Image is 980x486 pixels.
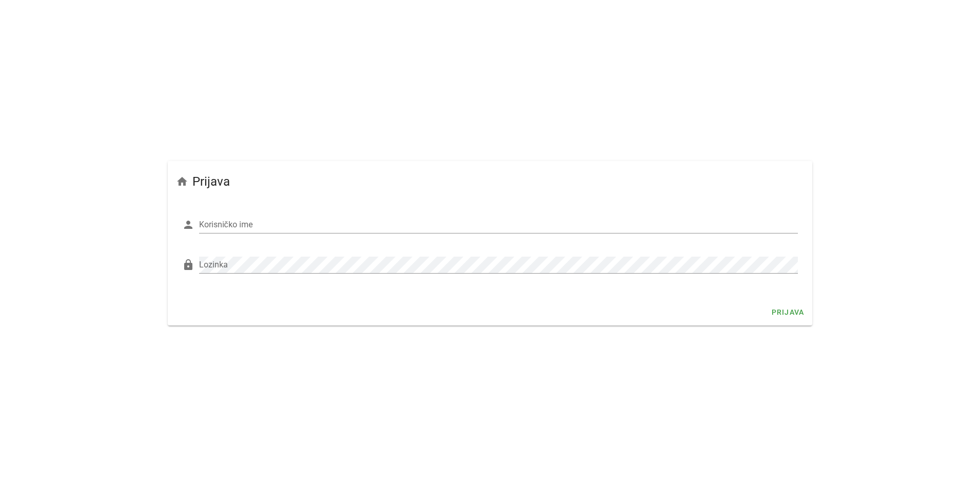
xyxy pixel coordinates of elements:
[182,219,194,231] i: person
[176,175,188,188] i: home
[771,308,804,316] span: Prijava
[182,259,194,271] i: lock
[192,173,230,190] span: Prijava
[767,303,808,321] button: Prijava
